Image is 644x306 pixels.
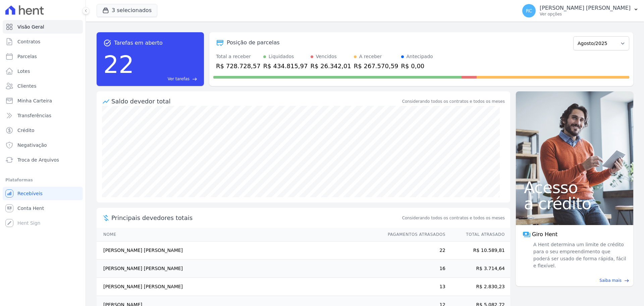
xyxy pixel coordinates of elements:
[517,1,644,20] button: RC [PERSON_NAME] [PERSON_NAME] Ver opções
[624,278,629,283] span: east
[3,20,83,34] a: Visão Geral
[359,53,382,60] div: A receber
[17,38,40,45] span: Contratos
[97,242,381,260] td: [PERSON_NAME] [PERSON_NAME]
[381,278,446,296] td: 13
[381,260,446,278] td: 16
[532,241,627,269] span: A Hent determina um limite de crédito para o seu empreendimento que poderá ser usado de forma ráp...
[520,277,629,283] a: Saiba mais east
[3,94,83,107] a: Minha Carteira
[3,50,83,63] a: Parcelas
[524,179,625,195] span: Acesso
[401,61,433,71] div: R$ 0,00
[446,228,510,242] th: Total Atrasado
[599,277,622,283] span: Saiba mais
[216,61,261,71] div: R$ 728.728,57
[137,76,197,82] a: Ver tarefas east
[3,138,83,152] a: Negativação
[402,215,505,221] span: Considerando todos os contratos e todos os meses
[17,97,52,104] span: Minha Carteira
[17,112,51,119] span: Transferências
[3,35,83,48] a: Contratos
[111,97,401,106] div: Saldo devedor total
[311,61,351,71] div: R$ 26.342,01
[381,228,446,242] th: Pagamentos Atrasados
[97,228,381,242] th: Nome
[17,53,37,60] span: Parcelas
[354,61,398,71] div: R$ 267.570,59
[532,230,557,238] span: Giro Hent
[3,64,83,78] a: Lotes
[97,278,381,296] td: [PERSON_NAME] [PERSON_NAME]
[446,260,510,278] td: R$ 3.714,64
[446,278,510,296] td: R$ 2.830,23
[17,142,47,148] span: Negativação
[17,24,44,30] span: Visão Geral
[381,242,446,260] td: 22
[114,39,163,47] span: Tarefas em aberto
[407,53,433,60] div: Antecipado
[263,61,308,71] div: R$ 434.815,97
[402,98,505,104] div: Considerando todos os contratos e todos os meses
[446,242,510,260] td: R$ 10.589,81
[17,83,36,89] span: Clientes
[3,187,83,200] a: Recebíveis
[316,53,337,60] div: Vencidos
[5,176,80,184] div: Plataformas
[3,153,83,167] a: Troca de Arquivos
[17,157,59,163] span: Troca de Arquivos
[168,76,190,82] span: Ver tarefas
[192,77,197,82] span: east
[17,127,35,134] span: Crédito
[103,39,111,47] span: task_alt
[3,109,83,122] a: Transferências
[524,195,625,212] span: a crédito
[97,260,381,278] td: [PERSON_NAME] [PERSON_NAME]
[17,205,44,212] span: Conta Hent
[227,39,280,47] div: Posição de parcelas
[17,68,30,75] span: Lotes
[17,190,43,197] span: Recebíveis
[3,79,83,93] a: Clientes
[540,5,631,11] p: [PERSON_NAME] [PERSON_NAME]
[3,124,83,137] a: Crédito
[269,53,294,60] div: Liquidados
[216,53,261,60] div: Total a receber
[103,47,134,82] div: 22
[111,213,401,222] span: Principais devedores totais
[3,202,83,215] a: Conta Hent
[97,4,157,17] button: 3 selecionados
[526,8,532,13] span: RC
[540,11,631,17] p: Ver opções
